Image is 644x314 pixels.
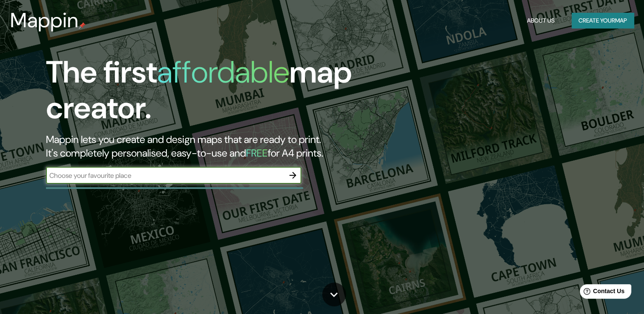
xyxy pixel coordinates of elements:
[79,22,86,29] img: mappin-pin
[572,13,634,29] button: Create yourmap
[10,9,79,32] h3: Mappin
[46,54,368,133] h1: The first map creator.
[157,52,289,92] h1: affordable
[568,281,635,305] iframe: Help widget launcher
[524,13,558,29] button: About Us
[46,133,368,160] h2: Mappin lets you create and design maps that are ready to print. It's completely personalised, eas...
[246,146,268,160] h5: FREE
[46,171,284,180] input: Choose your favourite place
